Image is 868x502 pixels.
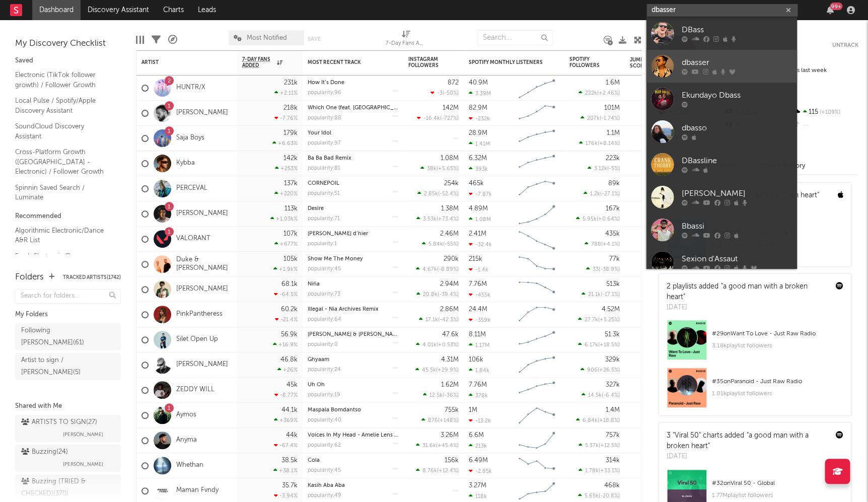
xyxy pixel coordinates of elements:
[15,251,111,262] a: Fresh Electronic/Dance
[242,56,274,68] span: 7-Day Fans Added
[591,242,601,247] span: 788
[438,368,457,373] span: +29.9 %
[21,325,92,349] div: Following [PERSON_NAME] ( 61 )
[646,4,798,17] input: Search for artists
[605,331,620,338] div: 51.3k
[440,281,459,288] div: 2.94M
[15,271,44,283] div: Folders
[15,445,121,472] a: Buzzing(24)[PERSON_NAME]
[423,217,437,222] span: 3.53k
[630,309,670,321] div: 64.3
[176,159,195,168] a: Kybba
[308,130,398,136] div: Your Idol
[308,241,337,247] div: popularity: 1
[284,80,298,86] div: 231k
[308,433,410,438] a: Voices In My Head - Amelie Lens Remix
[588,292,601,298] span: 21.1k
[270,216,298,222] div: +1.03k %
[605,356,620,363] div: 329k
[601,116,618,121] span: -1.74 %
[424,191,438,197] span: 2.85k
[416,341,459,348] div: ( )
[646,181,797,213] a: [PERSON_NAME]
[646,50,797,83] a: dbasser
[423,292,438,298] span: 20.8k
[646,148,797,181] a: DBassline
[646,246,797,279] a: Sexion d'Assaut
[469,191,492,197] div: -7.87k
[630,283,670,296] div: 84.7
[581,115,620,121] div: ( )
[659,368,850,415] a: #35onParanoid - Just Raw Radio1.01kplaylist followers
[587,368,598,373] span: 906
[274,190,298,197] div: +220 %
[438,342,457,348] span: +0.53 %
[422,241,459,247] div: ( )
[602,306,620,313] div: 4.52M
[590,191,600,197] span: 1.2k
[667,281,828,303] div: 2 playlists added
[681,155,792,167] div: DBassline
[469,281,487,288] div: 7.76M
[606,155,620,162] div: 223k
[606,80,620,86] div: 1.6M
[585,91,597,96] span: 222k
[681,188,792,200] div: [PERSON_NAME]
[21,446,68,458] div: Buzzing ( 24 )
[630,208,670,220] div: 88.6
[630,107,670,119] div: 72.2
[514,277,559,302] svg: Chart title
[469,317,490,323] div: -359k
[15,182,111,203] a: Spinnin Saved Search / Luminate
[15,309,121,321] div: My Folders
[308,357,398,363] div: Ghyaam
[469,130,487,136] div: 28.9M
[514,327,559,352] svg: Chart title
[283,130,298,136] div: 179k
[136,25,144,54] div: Edit Columns
[445,242,457,247] span: -55 %
[176,436,197,445] a: Anyma
[630,334,670,346] div: 97.3
[308,307,379,312] a: Illegal - Nia Archives Remix
[438,166,457,172] span: +5.65 %
[832,40,858,50] button: Untrack
[308,231,368,237] a: [PERSON_NAME] d’hier
[308,407,361,413] a: Maspala Bomdantso
[818,110,840,115] span: +109 %
[630,132,670,145] div: 86.3
[681,90,792,102] div: Ekundayo Dbass
[273,266,298,272] div: +1.9k %
[308,458,320,463] a: Cola
[176,361,228,369] a: [PERSON_NAME]
[646,115,797,148] a: dbasso
[681,253,792,265] div: Sexion d'Assaut
[514,352,559,378] svg: Chart title
[469,306,487,313] div: 24.4M
[176,310,223,319] a: PinkPantheress
[440,306,459,313] div: 2.86M
[469,80,488,86] div: 40.9M
[422,342,437,348] span: 4.01k
[176,386,214,394] a: ZEDDY WILL
[427,166,437,172] span: 38k
[283,256,298,262] div: 105k
[176,335,218,344] a: Silet Open Up
[176,209,228,218] a: [PERSON_NAME]
[469,241,492,248] div: -32.4k
[477,30,553,45] input: Search...
[609,166,618,172] span: -5 %
[275,316,298,323] div: -21.4 %
[308,216,340,222] div: popularity: 71
[578,90,620,96] div: ( )
[280,356,298,363] div: 46.8k
[514,101,559,126] svg: Chart title
[308,206,398,211] div: Desire
[469,292,490,298] div: -455k
[308,357,329,363] a: Ghyaam
[469,367,489,374] div: 1.84k
[15,210,121,223] div: Recommended
[667,303,828,313] div: [DATE]
[283,231,298,237] div: 107k
[600,267,618,272] span: -38.9 %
